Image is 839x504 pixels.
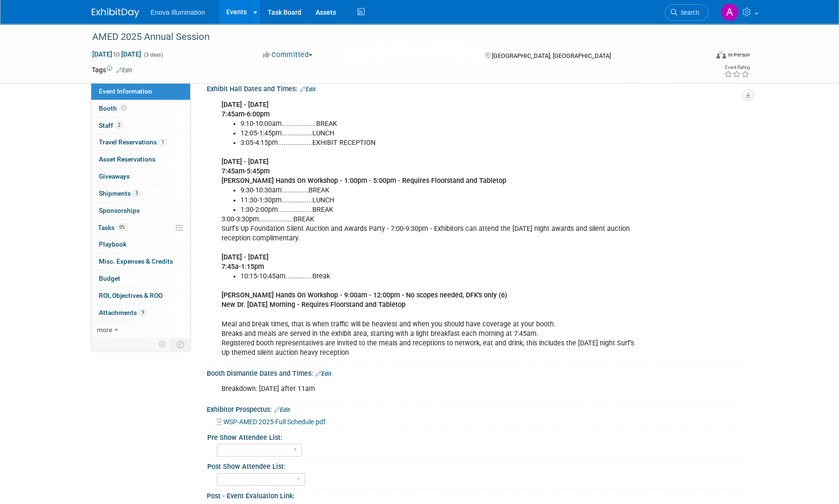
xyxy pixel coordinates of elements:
span: Travel Reservations [99,138,166,146]
span: 3 [133,190,140,197]
span: [DATE] [DATE] [92,50,142,58]
li: 9:10-10:00am..................BREAK [241,119,637,129]
span: Giveaways [99,172,130,180]
a: Playbook [91,236,190,253]
span: Misc. Expenses & Credits [99,257,173,265]
span: to [112,50,121,58]
span: Enova Illumination [151,9,205,16]
div: Pre Show Attendee List: [207,430,743,442]
a: Edit [300,86,316,93]
img: ExhibitDay [92,8,139,18]
li: 10:15-10:45am..............Break [241,272,637,281]
li: 9:30-10:30am..............BREAK [241,186,637,195]
span: 2 [116,122,123,129]
a: Search [665,4,708,21]
span: Tasks [98,224,127,231]
div: Event Format [652,49,750,64]
span: 1 [159,139,166,146]
a: Sponsorships [91,202,190,219]
li: 12:05-1:45pm................LUNCH [241,129,637,138]
div: AMED 2025 Annual Session [89,29,694,46]
b: [PERSON_NAME] Hands On Workshop - 1:00pm - 5:00pm - Requires Floorstand and Tabletop [222,177,506,185]
span: more [97,326,112,333]
span: WSP-AMED 2025 Full Schedule.pdf [223,418,326,426]
button: Committed [260,50,316,60]
td: Tags [92,65,132,75]
a: Edit [116,67,132,74]
span: 0% [117,224,127,231]
a: more [91,322,190,338]
a: WSP-AMED 2025 Full Schedule.pdf [217,418,326,426]
div: Exhibit Hall Dates and Times: [207,82,748,94]
span: Search [677,9,699,16]
a: Attachments9 [91,304,190,321]
img: Abby Nelson [721,3,739,21]
a: Travel Reservations1 [91,134,190,151]
a: Event Information [91,83,190,100]
span: Event Information [99,87,152,95]
span: Booth not reserved yet [119,105,128,112]
a: Staff2 [91,117,190,134]
span: [GEOGRAPHIC_DATA], [GEOGRAPHIC_DATA] [492,52,611,59]
span: 9 [139,309,146,316]
a: Asset Reservations [91,151,190,168]
div: Event Rating [723,65,749,70]
span: Budget [99,275,120,282]
span: Booth [99,105,128,112]
a: Edit [274,407,290,413]
a: Budget [91,270,190,287]
li: 3:05-4:15pm..................EXHIBIT RECEPTION [241,138,637,148]
span: Sponsorships [99,207,140,214]
li: 1:30-2:00pm..................BREAK [241,205,637,215]
b: 7:45a-1:15pm [222,263,264,271]
b: [DATE] - [DATE] [222,253,269,261]
span: Shipments [99,190,140,197]
div: Breakdown: [DATE] after 11am [215,380,643,399]
a: Booth [91,100,190,117]
b: [PERSON_NAME] Hands On Workshop - 9:00am - 12:00pm - No scopes needed, DFK's only (6) [222,291,507,299]
a: ROI, Objectives & ROO [91,287,190,304]
b: New Dr. [DATE] Morning - Requires Floorstand and Tabletop [222,301,405,309]
span: Staff [99,122,123,129]
a: Misc. Expenses & Credits [91,253,190,270]
span: (3 days) [143,52,163,58]
li: 11:30-1:30pm................LUNCH [241,196,637,205]
a: Tasks0% [91,219,190,236]
div: Post - Event Evaluation Link: [207,489,748,501]
b: [DATE] - [DATE] [222,158,269,166]
span: Asset Reservations [99,155,155,163]
span: Attachments [99,309,146,316]
img: Format-Inperson.png [716,51,726,58]
div: Exhibitor Prospectus: [207,402,748,415]
div: 3:00-3:30pm..................BREAK Surf's Up Foundation Silent Auction and Awards Party - 7:00-9:... [215,95,643,362]
b: 7:45am-5:45pm [222,167,270,175]
b: [DATE] - [DATE] [222,101,269,109]
a: Giveaways [91,168,190,185]
td: Toggle Event Tabs [171,338,190,351]
span: Playbook [99,240,126,248]
div: Post Show Attendee List: [207,459,743,471]
div: Booth Dismantle Dates and Times: [207,366,748,379]
div: In-Person [727,51,750,58]
a: Shipments3 [91,185,190,202]
span: ROI, Objectives & ROO [99,292,163,299]
a: Edit [316,371,331,377]
td: Personalize Event Tab Strip [154,338,171,351]
b: 7:45am-6:00pm [222,110,270,118]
